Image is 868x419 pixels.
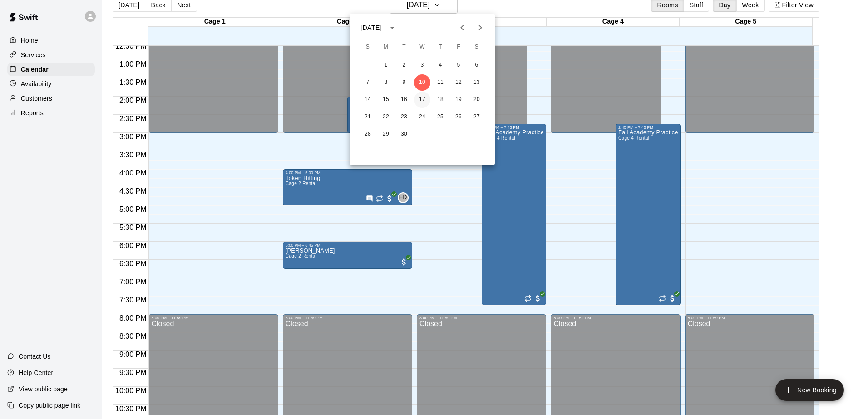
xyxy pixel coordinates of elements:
[414,74,430,91] button: 10
[360,38,376,56] span: Sunday
[432,92,449,108] button: 18
[396,92,412,108] button: 16
[396,38,412,56] span: Tuesday
[453,19,471,37] button: Previous month
[360,109,376,125] button: 21
[469,38,485,56] span: Saturday
[432,109,449,125] button: 25
[360,23,382,33] div: [DATE]
[414,38,430,56] span: Wednesday
[471,19,489,37] button: Next month
[385,20,400,35] button: calendar view is open, switch to year view
[378,38,394,56] span: Monday
[469,74,485,91] button: 13
[469,57,485,73] button: 6
[450,57,467,73] button: 5
[432,38,449,56] span: Thursday
[414,92,430,108] button: 17
[450,92,467,108] button: 19
[396,109,412,125] button: 23
[378,109,394,125] button: 22
[396,126,412,142] button: 30
[360,74,376,91] button: 7
[432,74,449,91] button: 11
[360,126,376,142] button: 28
[396,74,412,91] button: 9
[378,126,394,142] button: 29
[378,57,394,73] button: 1
[432,57,449,73] button: 4
[360,92,376,108] button: 14
[414,109,430,125] button: 24
[414,57,430,73] button: 3
[378,92,394,108] button: 15
[378,74,394,91] button: 8
[469,109,485,125] button: 27
[450,38,467,56] span: Friday
[469,92,485,108] button: 20
[450,74,467,91] button: 12
[396,57,412,73] button: 2
[450,109,467,125] button: 26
